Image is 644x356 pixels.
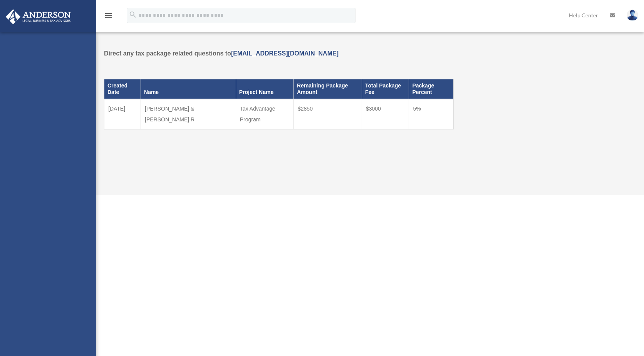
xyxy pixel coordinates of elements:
strong: Direct any tax package related questions to [104,50,339,57]
i: search [129,10,137,19]
td: $3000 [362,99,409,129]
td: [PERSON_NAME] & [PERSON_NAME] R [141,99,236,129]
th: Remaining Package Amount [293,79,362,99]
a: menu [104,13,113,20]
th: Total Package Fee [362,79,409,99]
th: Project Name [236,79,293,99]
td: Tax Advantage Program [236,99,293,129]
th: Name [141,79,236,99]
i: menu [104,11,113,20]
th: Package Percent [409,79,454,99]
td: $2850 [293,99,362,129]
a: [EMAIL_ADDRESS][DOMAIN_NAME] [231,50,339,57]
td: 5% [409,99,454,129]
img: Anderson Advisors Platinum Portal [3,9,73,24]
th: Created Date [104,79,141,99]
td: [DATE] [104,99,141,129]
img: User Pic [627,10,638,21]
